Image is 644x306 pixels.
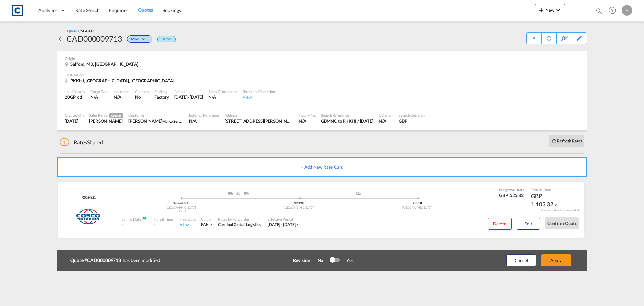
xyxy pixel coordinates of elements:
[537,7,562,13] span: New
[109,7,128,13] span: Enquiries
[189,223,193,227] md-icon: icon-chevron-down
[622,5,632,16] div: H
[70,61,138,67] span: Salford, M3, [GEOGRAPHIC_DATA]
[240,206,358,210] div: [GEOGRAPHIC_DATA]
[162,118,193,124] span: Marco Services Ltd
[180,222,194,228] div: Viewicon-chevron-down
[354,192,362,195] md-icon: assets/icons/custom/ship-fill.svg
[189,113,219,118] div: External Reference
[75,7,100,13] span: Rate Search
[225,113,293,118] div: Address
[138,7,153,13] span: Quotes
[183,201,184,205] span: |
[142,217,147,222] md-icon: Schedules Available
[299,118,316,124] div: N/A
[65,56,579,61] div: Origin
[244,192,249,195] img: road
[511,188,517,192] span: Sell
[531,187,565,192] div: Total Rate
[506,254,536,266] button: Cancel
[122,209,240,213] div: COSCO
[157,36,176,42] div: Default
[173,201,184,205] span: Salford
[321,113,373,118] div: Search Reference
[499,192,524,199] div: GBP 525.82
[379,113,393,118] div: CC Email
[154,89,169,94] div: Stuffing
[65,72,579,77] div: Destination
[554,6,562,14] md-icon: icon-chevron-down
[174,89,203,94] div: Period
[65,61,140,67] div: Salford, M3, United Kingdom
[180,217,196,222] div: Free Days
[184,201,188,205] span: M3
[122,222,147,228] div: -
[70,255,272,265] div: has been modified
[128,118,183,124] div: Wasim Yousafi
[122,33,154,44] div: Change Status Here
[141,38,149,41] md-icon: icon-chevron-down
[80,195,95,200] span: 00054821
[154,222,173,228] div: -
[81,29,95,33] span: SEA-FCL
[531,192,565,208] div: GBP 1,103.32
[499,187,524,192] div: Freight Rate
[549,135,584,147] button: icon-refreshRefresh Rates
[181,192,299,199] div: Pickup ModeService Type Greater Manchester, England,TruckRail; Truck
[67,28,95,33] div: Quotes /SEA-FCL
[358,201,476,206] div: PKKHI
[296,222,301,227] md-icon: icon-chevron-down
[535,4,565,17] button: icon-plus 400-fgNewicon-chevron-down
[536,208,584,212] div: Remark and Inclusion included
[314,257,330,263] div: No
[607,5,622,17] div: Help
[225,118,293,124] div: 16 Robert St, Cheetham Hill, Manchester M3 1EY
[517,218,540,230] button: Edit
[74,139,87,145] span: Rates
[399,113,425,118] div: Search Currency
[65,78,176,84] div: PKKHI, Karachi, Asia Pacific
[539,188,544,192] span: Sell
[268,222,296,228] div: 01 Sep 2025 - 30 Sep 2025
[379,118,393,124] div: N/A
[557,138,582,143] b: Refresh Rates
[243,94,275,100] div: View
[541,254,571,266] button: Apply
[154,94,169,100] div: Factory Stuffing
[545,217,579,229] button: Confirm Quote
[208,222,213,227] md-icon: icon-chevron-down
[154,217,173,222] div: Transit Time
[530,33,538,39] div: Quote PDF is not available at this time
[551,138,557,144] md-icon: icon-refresh
[57,33,67,44] div: icon-arrow-left
[218,222,261,227] span: Cardinal Global Logistics
[189,118,219,124] div: N/A
[208,89,237,94] div: Sales Coordinator
[10,3,25,18] img: 1fdb9190129311efbfaf67cbb4249bed.jpeg
[65,118,84,124] div: 12 Sep 2025
[127,35,152,43] div: Change Status Here
[80,195,95,200] div: Contract / Rate Agreement / Tariff / Spot Pricing Reference Number: 00054821
[60,138,69,146] span: 1
[57,35,65,43] md-icon: icon-arrow-left
[243,89,275,94] div: Terms and Condition
[218,217,261,222] div: Rates by Forwarder
[162,7,181,13] span: Bookings
[299,113,316,118] div: Inquiry No.
[553,203,558,207] md-icon: icon-chevron-down
[201,217,213,222] div: Cargo
[135,94,149,100] div: No
[70,257,123,264] b: Quote #CAD000009713
[595,7,603,15] md-icon: icon-magnify
[89,118,123,124] div: Hannah Nutter
[321,118,373,124] div: GBMNC to PKKHI / 12 Sep 2025
[90,94,108,100] div: N/A
[268,222,296,227] span: [DATE] - [DATE]
[114,94,121,100] div: N/A
[208,94,237,100] div: N/A
[174,94,203,100] div: 30 Sep 2025
[114,89,129,94] div: Incoterms
[90,89,108,94] div: Cargo Type
[65,113,84,118] div: Created On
